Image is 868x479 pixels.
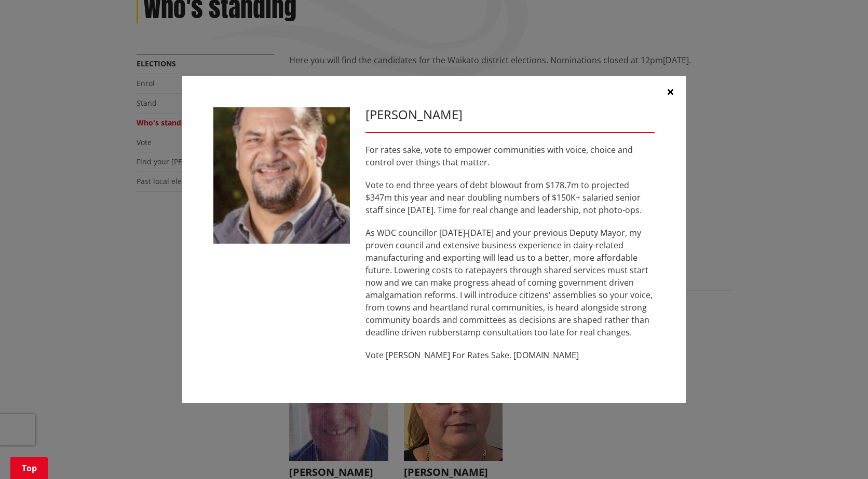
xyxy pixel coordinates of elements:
p: Vote to end three years of debt blowout from $178.7m to projected $347m this year and near doubli... [365,179,655,216]
iframe: Messenger Launcher [820,435,858,473]
p: For rates sake, vote to empower communities with voice, choice and control over things that matter. [365,144,655,168]
h3: [PERSON_NAME] [365,107,655,122]
a: Top [10,457,48,479]
p: As WDC councillor [DATE]-[DATE] and your previous Deputy Mayor, my proven council and extensive b... [365,227,655,339]
p: Vote [PERSON_NAME] For Rates Sake. [DOMAIN_NAME] [365,349,655,361]
img: WO-M__BECH_A__EWN4j [213,107,350,244]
